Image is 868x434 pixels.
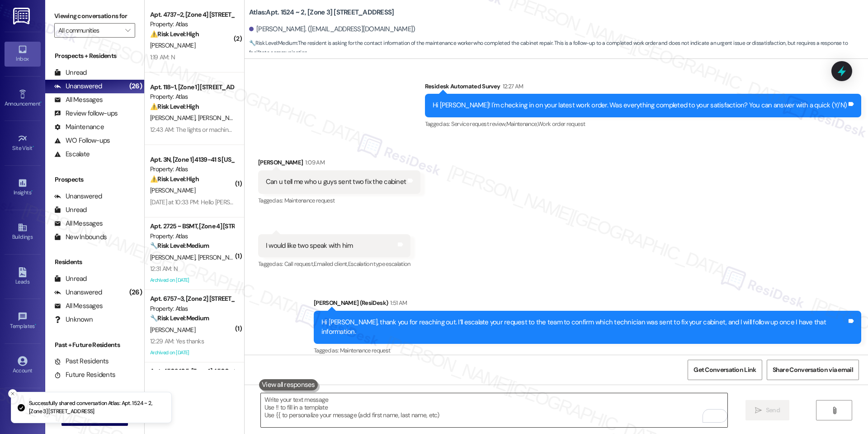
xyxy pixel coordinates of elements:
input: All communities [58,23,121,38]
strong: 🔧 Risk Level: Medium [150,241,209,250]
div: Apt. 4737~2, [Zone 4] [STREET_ADDRESS] [150,10,234,19]
div: Property: Atlas [150,304,234,313]
div: Apt. 4502 105, [Zone 1] 4500-4506 [GEOGRAPHIC_DATA] [150,366,234,376]
span: • [35,322,36,328]
span: Service request review , [451,120,506,128]
span: • [40,99,42,106]
span: • [31,188,33,194]
div: Hi [PERSON_NAME]! I'm checking in on your latest work order. Was everything completed to your sat... [433,101,847,110]
div: Archived on [DATE] [149,275,235,286]
div: All Messages [54,219,103,228]
span: Work order request [538,120,585,128]
div: Prospects [45,175,144,184]
div: Apt. 6757~3, [Zone 2] [STREET_ADDRESS][PERSON_NAME] [150,294,234,304]
div: Unknown [54,315,93,324]
a: Site Visit • [5,131,41,155]
div: Residesk Automated Survey [425,82,861,94]
div: I would like two speak with him [266,241,353,251]
div: Hi [PERSON_NAME], thank you for reaching out. I’ll escalate your request to the team to confirm w... [321,318,847,337]
strong: ⚠️ Risk Level: High [150,175,199,183]
a: Account [5,353,41,378]
div: Unread [54,68,87,77]
div: [DATE] at 10:33 PM: Hello [PERSON_NAME] can someone tell me what going on with the fridge because... [150,198,479,206]
div: 1:51 AM [388,298,407,308]
div: (26) [127,79,144,93]
div: Unanswered [54,82,102,91]
span: [PERSON_NAME] [150,326,195,334]
div: 1:09 AM [303,158,324,167]
div: Property: Atlas [150,19,234,29]
strong: 🔧 Risk Level: Medium [150,314,209,322]
a: Leads [5,265,41,289]
div: [PERSON_NAME] (ResiDesk) [314,298,861,311]
div: Property: Atlas [150,164,234,174]
a: Insights • [5,175,41,200]
span: Maintenance request [284,197,335,204]
div: All Messages [54,301,103,311]
span: [PERSON_NAME] [150,253,198,261]
div: 12:31 AM: N [150,265,178,273]
span: [PERSON_NAME] [150,186,195,194]
div: Future Residents [54,370,115,380]
span: [PERSON_NAME] [198,253,243,261]
span: : The resident is asking for the contact information of the maintenance worker who completed the ... [249,39,868,58]
div: Residents [45,257,144,267]
img: ResiDesk Logo [13,8,32,24]
strong: ⚠️ Risk Level: High [150,30,199,38]
div: Unanswered [54,288,102,297]
button: Get Conversation Link [688,360,762,380]
div: Property: Atlas [150,92,234,101]
span: • [33,144,34,150]
div: Apt. 118~1, [Zone 1] [STREET_ADDRESS][US_STATE] [150,82,234,92]
span: Escalation type escalation [348,260,410,268]
div: (26) [127,285,144,299]
div: Tagged as: [425,117,861,130]
a: Buildings [5,220,41,244]
div: Maintenance [54,122,104,132]
div: [PERSON_NAME] [258,158,420,170]
div: New Inbounds [54,232,107,242]
div: Can u tell me who u guys sent two fix the cabinet [266,177,406,187]
div: Review follow-ups [54,109,118,118]
div: Past + Future Residents [45,340,144,350]
span: Maintenance , [506,120,538,128]
div: 12:27 AM [500,82,524,91]
a: Inbox [5,42,41,66]
p: Successfully shared conversation Atlas: Apt. 1524 ~ 2, [Zone 3] [STREET_ADDRESS] [29,400,164,415]
div: All Messages [54,95,103,105]
div: Prospects + Residents [45,51,144,61]
div: Escalate [54,149,90,159]
label: Viewing conversations for [54,9,135,23]
span: [PERSON_NAME] [198,114,243,122]
div: Archived on [DATE] [149,347,235,358]
span: Call request , [284,260,314,268]
i:  [755,407,762,414]
div: 1:19 AM: N [150,53,175,61]
div: Property: Atlas [150,231,234,241]
span: Get Conversation Link [693,365,756,375]
i:  [831,407,838,414]
span: [PERSON_NAME] [150,41,195,49]
textarea: To enrich screen reader interactions, please activate Accessibility in Grammarly extension settings [261,393,727,427]
button: Share Conversation via email [767,360,859,380]
div: Tagged as: [314,344,861,357]
div: Tagged as: [258,194,420,207]
button: Send [745,400,789,420]
div: Unread [54,205,87,215]
strong: 🔧 Risk Level: Medium [249,39,297,47]
a: Support [5,398,41,422]
span: Share Conversation via email [773,365,853,375]
span: Send [766,405,780,415]
div: [PERSON_NAME]. ([EMAIL_ADDRESS][DOMAIN_NAME]) [249,24,415,34]
a: Templates • [5,309,41,333]
button: Close toast [8,389,17,398]
span: Maintenance request [340,347,391,354]
div: Unread [54,274,87,284]
strong: ⚠️ Risk Level: High [150,102,199,111]
div: Unanswered [54,192,102,201]
div: WO Follow-ups [54,136,110,145]
i:  [125,27,130,34]
div: Tagged as: [258,257,410,270]
span: Emailed client , [314,260,348,268]
div: Apt. 2725 ~ BSMT, [Zone 4] [STREET_ADDRESS] [150,222,234,231]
